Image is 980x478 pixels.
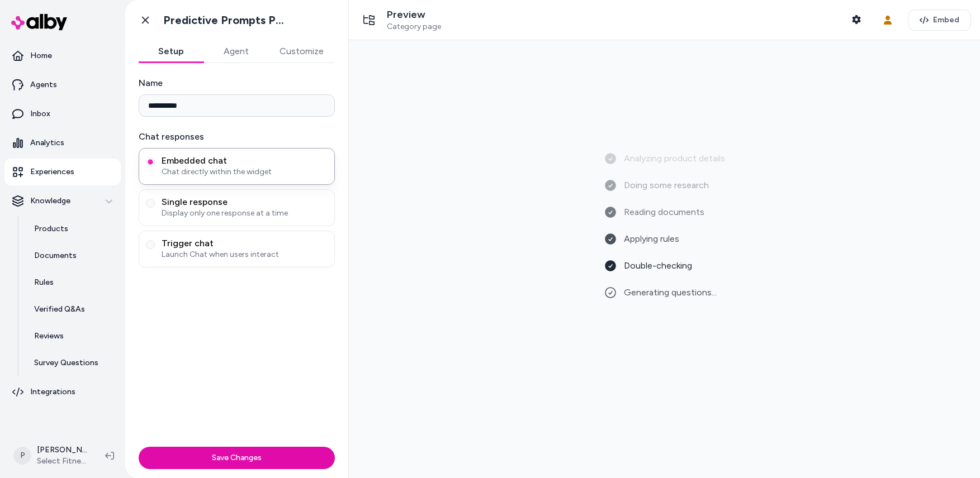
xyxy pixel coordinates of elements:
span: Single response [162,197,328,208]
span: Category page [387,22,441,32]
p: Survey Questions [34,357,98,369]
img: alby Logo [11,14,67,30]
button: Save Changes [139,447,335,469]
p: [PERSON_NAME] [37,444,87,456]
a: Analytics [4,130,121,156]
a: Experiences [4,159,121,185]
p: Rules [34,277,54,288]
button: Embed [908,9,971,31]
button: P[PERSON_NAME]Select Fitness [7,438,96,474]
p: Verified Q&As [34,304,85,315]
a: Products [23,216,121,242]
span: Double-checking [624,259,692,273]
p: Documents [34,250,77,261]
span: Trigger chat [162,238,328,249]
span: Generating questions... [624,286,717,299]
p: Knowledge [30,195,70,207]
a: Survey Questions [23,350,121,376]
label: Chat responses [139,130,335,144]
p: Preview [387,8,441,21]
p: Analytics [30,137,64,149]
span: Embed [933,15,959,26]
p: Integrations [30,386,75,398]
a: Rules [23,269,121,296]
p: Reviews [34,331,64,342]
button: Customize [268,40,335,63]
a: Home [4,42,121,69]
a: Reviews [23,323,121,350]
span: Reading documents [624,205,704,219]
button: Setup [139,40,203,63]
span: P [13,447,31,465]
a: Verified Q&As [23,296,121,323]
p: Home [30,50,52,61]
button: Trigger chatLaunch Chat when users interact [146,240,155,249]
span: Embedded chat [162,155,328,166]
a: Inbox [4,101,121,127]
p: Agents [30,79,57,90]
h1: Predictive Prompts PLP [163,13,289,27]
button: Knowledge [4,188,121,214]
button: Embedded chatChat directly within the widget [146,157,155,166]
p: Experiences [30,166,74,178]
span: Select Fitness [37,456,87,467]
a: Agents [4,71,121,98]
a: Integrations [4,379,121,405]
label: Name [139,77,335,90]
button: Single responseDisplay only one response at a time [146,199,155,208]
button: Agent [203,40,268,63]
span: Chat directly within the widget [162,166,328,178]
span: Analyzing product details [624,152,725,165]
span: Display only one response at a time [162,208,328,219]
span: Applying rules [624,232,679,246]
span: Doing some research [624,179,709,192]
p: Inbox [30,108,50,120]
p: Products [34,223,68,235]
span: Launch Chat when users interact [162,249,328,260]
a: Documents [23,242,121,269]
